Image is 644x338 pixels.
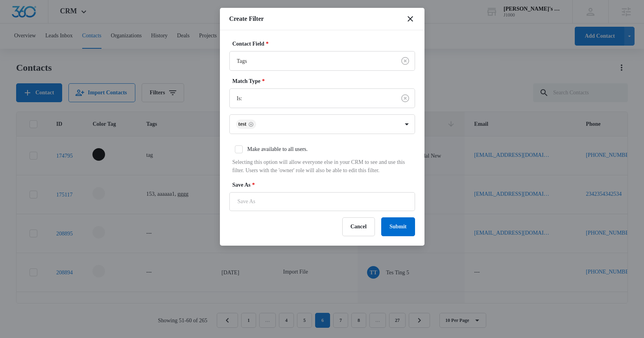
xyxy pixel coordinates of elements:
div: Remove Test [247,121,254,127]
button: Submit [381,217,415,236]
input: Save As [229,192,415,211]
button: Cancel [342,217,375,236]
label: Make available to all users. [229,145,415,153]
button: Clear [399,55,411,67]
h1: Create Filter [229,14,264,24]
div: Test [238,121,247,127]
label: Contact Field [233,40,418,48]
button: close [406,14,415,24]
label: Match Type [233,77,418,85]
p: Selecting this option will allow everyone else in your CRM to see and use this filter. Users with... [233,158,415,175]
label: Save As [233,181,418,189]
button: Clear [399,92,411,105]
